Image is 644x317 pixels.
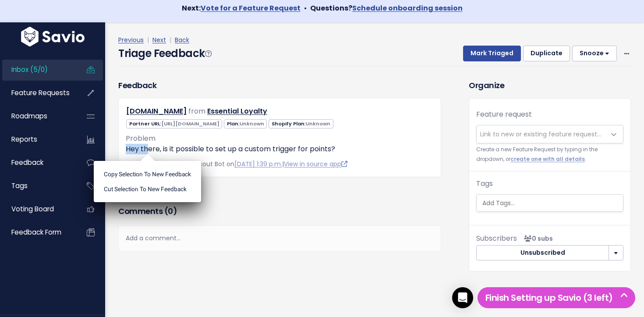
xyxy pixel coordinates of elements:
span: Created by Savio Help Scout Bot on | [126,160,347,168]
a: Tags [2,176,73,196]
button: Snooze [572,46,617,61]
span: Subscribers [476,233,517,243]
span: <p><strong>Subscribers</strong><br><br> No subscribers yet<br> </p> [520,234,553,243]
h3: Comments ( ) [118,205,441,217]
a: Reports [2,129,73,150]
a: Essential Loyalty [207,106,267,116]
a: [DOMAIN_NAME] [126,106,187,116]
a: View in source app [284,160,347,168]
h3: Organize [469,79,631,91]
input: Add Tags... [479,199,625,208]
span: from [188,106,205,116]
a: Inbox (5/0) [2,60,73,80]
li: Copy selection to new Feedback [97,167,198,182]
small: Create a new Feature Request by typing in the dropdown, or . [476,145,623,164]
span: [URL][DOMAIN_NAME] [161,120,219,127]
button: Duplicate [523,46,570,61]
span: | [145,36,151,44]
a: Roadmaps [2,106,73,126]
a: [DATE] 1:39 p.m. [234,160,282,168]
span: Reports [11,135,37,144]
a: Vote for a Feature Request [201,3,301,13]
span: | [168,36,173,44]
label: Feature request [476,109,532,120]
label: Tags [476,178,493,189]
span: Roadmaps [11,111,47,121]
span: • [304,3,307,13]
span: Feedback form [11,228,61,237]
span: Tags [11,181,28,190]
span: Partner URL: [126,119,222,128]
a: Feedback [2,153,73,173]
img: logo-white.9d6f32f41409.svg [19,27,87,46]
p: Hey there, is it possible to set up a custom trigger for points? [126,144,434,154]
span: Unknown [240,120,264,127]
a: Feature Requests [2,83,73,103]
span: Problem [126,133,156,143]
span: Link to new or existing feature request... [480,130,601,139]
button: Mark Triaged [463,46,521,61]
a: Feedback form [2,222,73,242]
a: Voting Board [2,199,73,219]
span: Shopify Plan: [269,119,333,128]
a: Previous [118,36,144,44]
a: create one with all details [510,156,585,163]
span: 0 [168,206,173,217]
span: Feedback [11,158,43,167]
strong: Questions? [310,3,463,13]
strong: Next: [182,3,301,13]
div: Add a comment... [118,225,441,251]
span: Unknown [306,120,330,127]
h5: Finish Setting up Savio (3 left) [481,291,631,304]
a: Back [175,36,189,44]
span: Feature Requests [11,88,70,97]
a: Next [152,36,166,44]
h3: Feedback [118,79,156,91]
a: Schedule onboarding session [352,3,463,13]
h4: Triage Feedback [118,46,211,61]
li: Cut selection to new Feedback [97,182,198,196]
span: Plan: [224,119,267,128]
span: Voting Board [11,204,54,214]
button: Unsubscribed [476,245,609,261]
span: Inbox (5/0) [11,65,48,74]
div: Open Intercom Messenger [452,287,473,308]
